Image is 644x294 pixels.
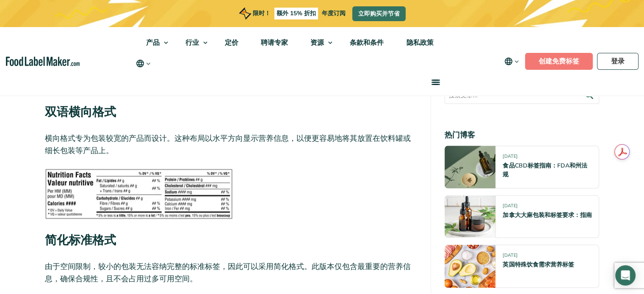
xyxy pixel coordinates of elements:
[358,10,400,18] font: 立即购买并节省
[225,38,238,47] font: 定价
[525,53,593,70] a: 创建免费标签
[350,38,384,47] font: 条款和条件
[503,252,517,258] font: [DATE]
[339,27,393,58] a: 条款和条件
[539,57,579,66] font: 创建免费标签
[445,129,475,140] font: 热门博客
[276,9,316,17] font: 额外 15% 折扣
[503,202,517,209] font: [DATE]
[45,261,411,283] font: 由于空间限制，较小的包装无法容纳完整的标准标签，因此可以采用简化格式。此版本仅包含最重要的营养信息，确保合规性，且不会占用过多可用空间。
[597,53,638,70] a: 登录
[146,38,160,47] font: 产品
[185,38,199,47] font: 行业
[261,38,288,47] font: 聘请专家
[45,168,233,219] img: 黑白双语横向格式营养标签，营养信息以英语和法语并排显示。
[174,27,212,58] a: 行业
[250,27,297,58] a: 聘请专家
[135,27,172,58] a: 产品
[310,38,324,47] font: 资源
[45,133,411,155] font: 横向格式专为包装较宽的产品而设计。这种布局以水平方向显示营养信息，以便更容易地将其放置在饮料罐或细长包装等产品上。
[395,27,442,58] a: 隐私政策
[214,27,248,58] a: 定价
[322,9,345,17] font: 年度订阅
[503,211,591,219] a: 加拿大大麻包装和标签要求：指南
[352,6,406,21] a: 立即购买并节省
[421,69,448,96] a: 菜单
[503,153,517,159] font: [DATE]
[611,57,625,66] font: 登录
[503,261,574,269] a: 英国特殊饮食需求营养标签
[45,104,116,120] font: 双语横向格式
[253,9,271,17] font: 限时！
[615,265,636,286] div: 打开 Intercom Messenger
[406,38,433,47] font: 隐私政策
[299,27,337,58] a: 资源
[503,161,587,178] a: 食品CBD标签指南：FDA和州法规
[45,232,116,248] font: 简化标准格式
